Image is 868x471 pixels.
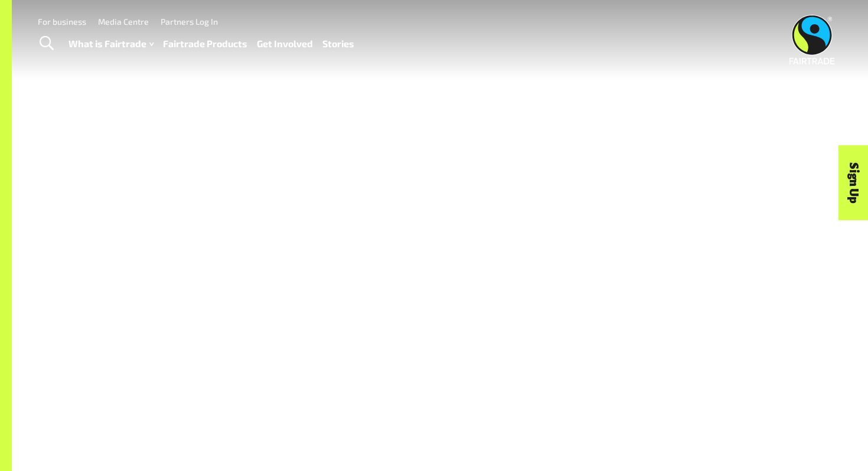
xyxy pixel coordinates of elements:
[38,17,86,27] a: For business
[257,35,313,53] a: Get Involved
[161,17,218,27] a: Partners Log In
[68,35,154,53] a: What is Fairtrade
[322,35,354,53] a: Stories
[98,17,149,27] a: Media Centre
[789,15,835,64] img: Fairtrade Australia New Zealand logo
[163,35,247,53] a: Fairtrade Products
[32,29,61,58] a: Toggle Search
